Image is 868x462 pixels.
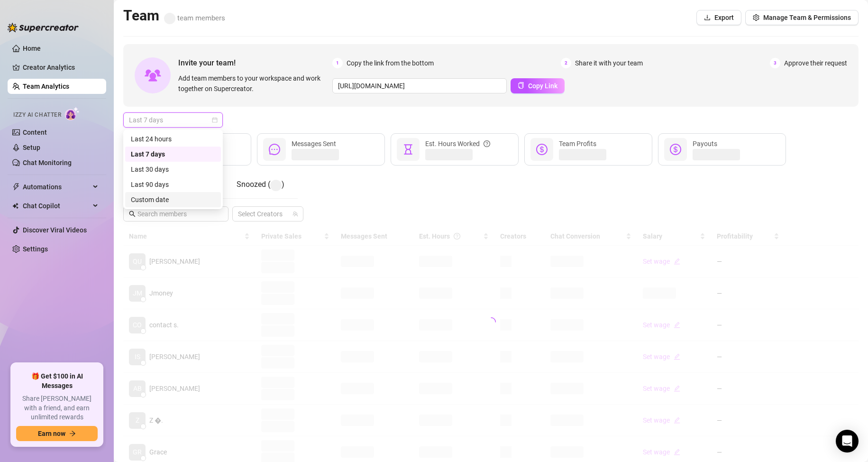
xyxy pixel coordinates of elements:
a: Team Analytics [23,83,69,90]
div: Custom date [131,194,215,205]
a: Creator Analytics [23,60,99,75]
a: Content [23,129,47,136]
div: Last 90 days [131,179,215,190]
div: Last 30 days [125,162,221,177]
span: Payouts [693,140,717,148]
button: Earn nowarrow-right [16,426,98,441]
div: Est. Hours Worked [425,139,490,149]
div: Last 24 hours [125,131,221,147]
span: Copy Link [528,82,557,90]
div: Last 90 days [125,177,221,192]
a: Chat Monitoring [23,159,72,166]
span: hourglass [402,144,414,155]
span: team members [164,14,225,22]
span: Export [714,14,734,21]
span: 1 [332,58,343,68]
a: Setup [23,144,40,151]
span: arrow-right [69,430,76,437]
img: Chat Copilot [12,203,18,209]
span: calendar [212,117,218,123]
span: Share it with your team [575,58,643,68]
div: Last 30 days [131,164,215,175]
span: Add team members to your workspace and work together on Supercreator. [178,73,329,94]
span: dollar-circle [670,144,681,155]
span: loading [486,317,496,327]
a: Settings [23,245,48,253]
span: setting [753,14,759,21]
span: download [704,14,711,21]
button: Copy Link [511,78,565,93]
span: Copy the link from the bottom [347,58,434,68]
div: Last 24 hours [131,134,215,144]
span: Snoozed ( ) [237,180,284,189]
span: Team Profits [559,140,596,148]
a: Home [23,45,41,52]
span: team [292,211,298,217]
span: Earn now [38,430,65,437]
span: 2 [561,58,571,68]
span: Izzy AI Chatter [13,111,61,120]
span: Share [PERSON_NAME] with a friend, and earn unlimited rewards [16,394,98,422]
span: copy [518,82,524,89]
span: dollar-circle [536,144,548,155]
div: Open Intercom Messenger [836,430,859,453]
h2: Team [123,7,225,25]
span: search [129,211,136,217]
span: question-circle [484,139,490,149]
img: AI Chatter [65,107,80,120]
span: 3 [770,58,780,68]
button: Export [696,10,741,25]
div: Custom date [125,192,221,207]
a: Discover Viral Videos [23,226,87,234]
span: Manage Team & Permissions [763,14,851,21]
span: Last 7 days [129,113,217,127]
div: Last 7 days [125,147,221,162]
span: Automations [23,179,90,194]
img: logo-BBDzfeDw.svg [8,23,79,32]
span: Chat Copilot [23,198,90,213]
span: 🎁 Get $100 in AI Messages [16,372,98,390]
span: Invite your team! [178,57,332,69]
button: Manage Team & Permissions [745,10,859,25]
span: Messages Sent [292,140,336,148]
input: Search members [137,209,215,219]
span: thunderbolt [12,183,20,191]
span: message [269,144,280,155]
div: Last 7 days [131,149,215,159]
span: Approve their request [784,58,847,68]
